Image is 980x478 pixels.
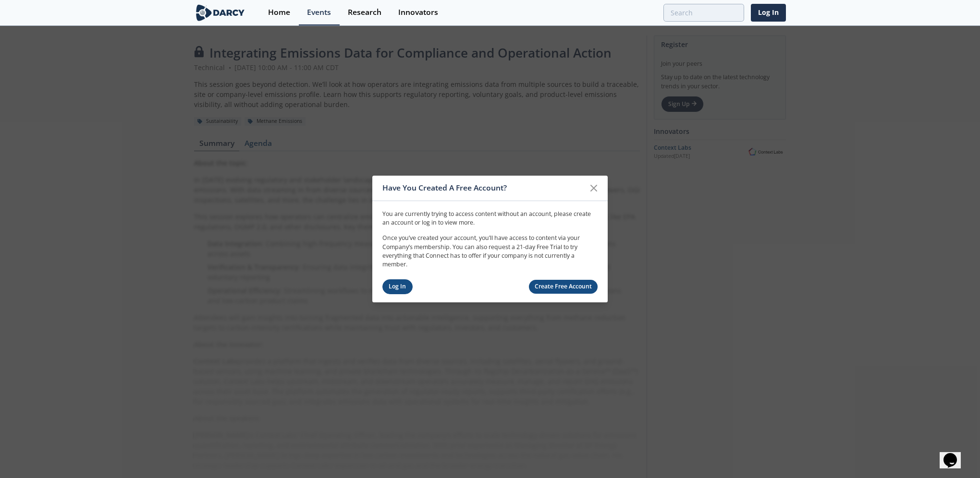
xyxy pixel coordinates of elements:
div: Innovators [398,9,438,16]
a: Log In [382,279,413,294]
a: Create Free Account [529,280,598,294]
div: Research [348,9,381,16]
img: logo-wide.svg [194,4,246,21]
a: Log In [751,4,786,22]
div: Home [268,9,290,16]
div: Have You Created A Free Account? [382,179,585,197]
input: Advanced Search [663,4,744,22]
p: You are currently trying to access content without an account, please create an account or log in... [382,209,598,227]
div: Events [307,9,331,16]
p: Once you’ve created your account, you’ll have access to content via your Company’s membership. Yo... [382,234,598,269]
iframe: chat widget [940,440,970,468]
